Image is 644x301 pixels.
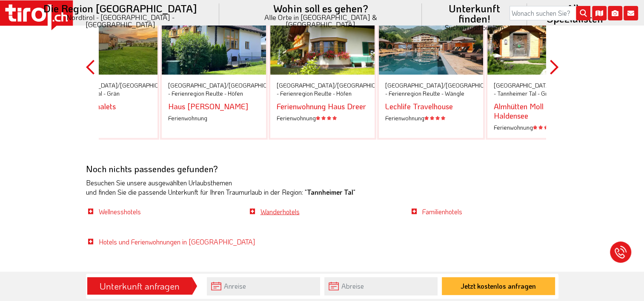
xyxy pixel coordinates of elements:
[168,101,248,111] a: Haus [PERSON_NAME]
[624,6,638,20] i: Kontakt
[277,101,366,111] a: Ferienwohnung Haus Dreer
[494,123,585,131] div: Ferienwohnung
[385,81,504,97] span: [GEOGRAPHIC_DATA]/[GEOGRAPHIC_DATA] -
[60,114,151,122] div: Ferienwohnung
[608,6,622,20] i: Fotogalerie
[592,6,607,20] i: Karte öffnen
[86,178,558,197] div: Besuchen Sie unsere ausgewählten Urlaubsthemen und finden Sie die passende Unterkunft für Ihren T...
[228,89,243,97] span: Höfen
[107,89,120,97] span: Grän
[422,207,462,216] a: Familienhotels
[497,89,540,97] span: Tannheimer Tal -
[277,81,395,97] span: [GEOGRAPHIC_DATA]/[GEOGRAPHIC_DATA] -
[385,101,453,111] a: Lechlife Travelhouse
[494,81,612,97] span: [GEOGRAPHIC_DATA]/[GEOGRAPHIC_DATA] -
[172,89,226,97] span: Ferienregion Reutte -
[442,277,555,295] button: Jetzt kostenlos anfragen
[168,81,286,97] span: [GEOGRAPHIC_DATA]/[GEOGRAPHIC_DATA] -
[99,237,255,246] a: Hotels und Ferienwohnungen in [GEOGRAPHIC_DATA]
[90,279,189,293] div: Unterkunft anfragen
[385,114,477,122] div: Ferienwohnung
[445,89,464,97] span: Wängle
[31,14,209,28] small: Nordtirol - [GEOGRAPHIC_DATA] - [GEOGRAPHIC_DATA]
[509,6,590,20] input: Wonach suchen Sie?
[277,114,368,122] div: Ferienwohnung
[86,163,558,173] h3: Noch nichts passendes gefunden?
[541,89,554,97] span: Grän
[307,187,353,196] b: Tannheimer Tal
[60,81,178,97] span: [GEOGRAPHIC_DATA]/[GEOGRAPHIC_DATA] -
[336,89,352,97] span: Höfen
[280,89,335,97] span: Ferienregion Reutte -
[99,207,141,216] a: Wellnesshotels
[494,101,556,120] a: Almhütten Moll am Haldensee
[432,24,517,31] small: Suchen und buchen
[229,14,412,28] small: Alle Orte in [GEOGRAPHIC_DATA] & [GEOGRAPHIC_DATA]
[324,277,438,295] input: Abreise
[168,114,260,122] div: Ferienwohnung
[389,89,444,97] span: Ferienregion Reutte -
[207,277,320,295] input: Anreise
[260,207,300,216] a: Wanderhotels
